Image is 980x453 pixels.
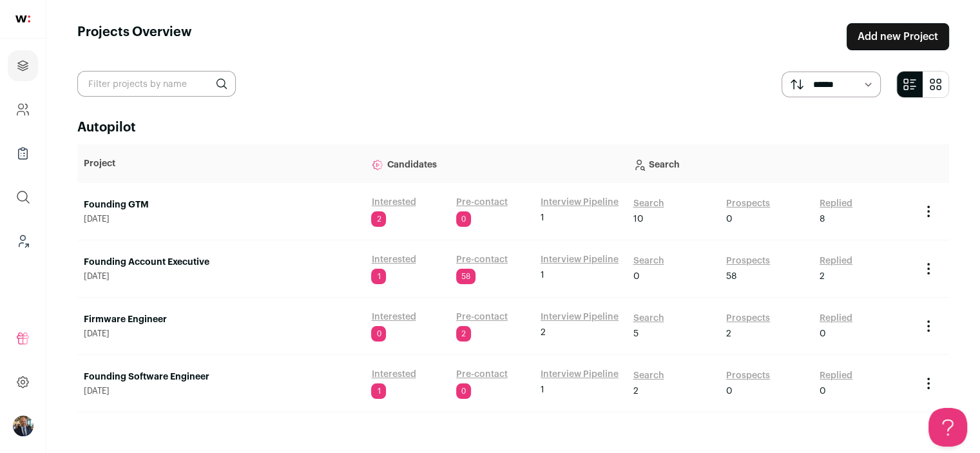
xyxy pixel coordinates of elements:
[456,326,471,342] span: 2
[633,197,664,210] a: Search
[371,211,386,227] span: 2
[371,311,416,323] a: Interested
[541,326,546,339] span: 2
[633,270,639,283] span: 0
[541,311,619,323] a: Interview Pipeline
[541,211,544,224] span: 1
[84,198,358,211] a: Founding GTM
[633,255,664,267] a: Search
[371,151,620,177] p: Candidates
[726,312,770,325] a: Prospects
[84,256,358,269] a: Founding Account Executive
[726,213,733,226] span: 0
[820,385,826,398] span: 0
[84,329,358,339] span: [DATE]
[456,269,476,284] span: 58
[456,211,471,227] span: 0
[13,416,34,436] img: 18202275-medium_jpg
[633,312,664,325] a: Search
[456,253,508,266] a: Pre-contact
[371,368,416,381] a: Interested
[820,270,825,283] span: 2
[77,119,949,137] h2: Autopilot
[84,271,358,282] span: [DATE]
[726,255,770,267] a: Prospects
[84,214,358,224] span: [DATE]
[84,386,358,396] span: [DATE]
[633,213,643,226] span: 10
[456,196,508,209] a: Pre-contact
[541,368,619,381] a: Interview Pipeline
[820,312,852,325] a: Replied
[726,369,770,382] a: Prospects
[8,50,38,81] a: Projects
[847,23,949,50] a: Add new Project
[633,327,638,340] span: 5
[456,383,471,399] span: 0
[77,23,192,50] h1: Projects Overview
[726,327,731,340] span: 2
[371,196,416,209] a: Interested
[820,213,825,226] span: 8
[371,269,386,284] span: 1
[456,368,508,381] a: Pre-contact
[820,255,852,267] a: Replied
[921,204,936,219] button: Project Actions
[820,327,826,340] span: 0
[371,253,416,266] a: Interested
[77,71,236,97] input: Filter projects by name
[633,369,664,382] a: Search
[726,197,770,210] a: Prospects
[633,385,638,398] span: 2
[921,376,936,391] button: Project Actions
[371,326,386,342] span: 0
[541,383,544,396] span: 1
[13,416,34,436] button: Open dropdown
[633,151,907,177] p: Search
[8,94,38,125] a: Company and ATS Settings
[456,311,508,323] a: Pre-contact
[84,157,358,170] p: Project
[820,197,852,210] a: Replied
[541,253,619,266] a: Interview Pipeline
[726,385,733,398] span: 0
[928,408,967,447] iframe: Toggle Customer Support
[84,371,358,383] a: Founding Software Engineer
[541,269,544,282] span: 1
[371,383,386,399] span: 1
[921,261,936,276] button: Project Actions
[921,318,936,334] button: Project Actions
[84,313,358,326] a: Firmware Engineer
[8,138,38,169] a: Company Lists
[8,226,38,256] a: Leads (Backoffice)
[541,196,619,209] a: Interview Pipeline
[726,270,736,283] span: 58
[820,369,852,382] a: Replied
[15,15,30,23] img: wellfound-shorthand-0d5821cbd27db2630d0214b213865d53afaa358527fdda9d0ea32b1df1b89c2c.svg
